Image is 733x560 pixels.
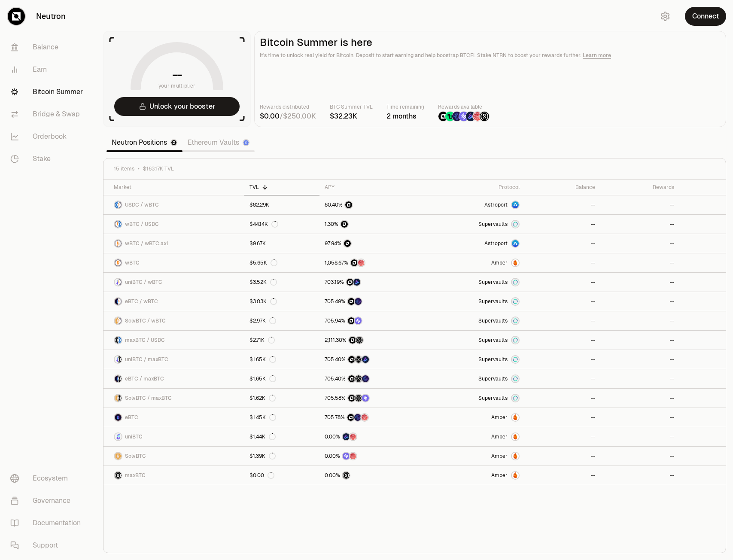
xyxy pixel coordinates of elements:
a: NTRNStructured PointsBedrock Diamonds [319,350,426,369]
div: Balance [530,184,596,191]
a: Bitcoin Summer [3,81,93,103]
a: SolvBTC LogowBTC LogoSolvBTC / wBTC [103,311,244,330]
a: -- [525,331,601,350]
a: AmberAmber [426,427,524,446]
img: uniBTC Logo [115,433,122,440]
a: NTRNMars Fragments [319,253,426,272]
div: $5.65K [249,259,277,266]
span: your multiplier [158,82,196,90]
img: uniBTC Logo [115,356,118,363]
img: Mars Fragments [350,433,356,440]
a: Orderbook [3,125,93,148]
span: maxBTC / USDC [125,337,165,344]
h1: -- [172,68,182,82]
img: SolvBTC Logo [115,317,118,324]
button: NTRN [325,201,421,209]
img: Mars Fragments [361,414,368,421]
a: $3.52K [244,273,319,292]
img: wBTC Logo [119,317,122,324]
button: NTRN [325,239,421,248]
img: eBTC Logo [115,375,118,382]
button: NTRNEtherFi PointsMars Fragments [325,413,421,422]
div: / [260,111,316,122]
img: USDC Logo [119,337,122,344]
p: Rewards available [438,103,490,111]
div: $1.44K [249,433,276,440]
a: SolvBTC LogomaxBTC LogoSolvBTC / maxBTC [103,389,244,408]
span: uniBTC [125,433,143,440]
div: TVL [249,184,314,191]
p: Rewards distributed [260,103,316,111]
img: Amber [512,472,519,479]
img: maxBTC Logo [119,356,122,363]
img: Supervaults [512,317,519,324]
button: NTRNEtherFi Points [325,297,421,306]
span: Supervaults [478,221,508,228]
a: Learn more [583,52,611,59]
a: Structured Points [319,466,426,485]
img: Structured Points [356,337,363,344]
img: wBTC Logo [119,279,122,286]
img: Structured Points [355,375,362,382]
a: $3.03K [244,292,319,311]
img: uniBTC Logo [115,279,118,286]
img: Structured Points [480,112,489,121]
a: $0.00 [244,466,319,485]
img: Solv Points [362,395,369,402]
img: wBTC Logo [115,259,122,266]
a: -- [600,466,679,485]
p: It's time to unlock real yield for Bitcoin. Deposit to start earning and help boostrap BTCFi. Sta... [260,51,721,60]
div: $82.29K [249,201,269,208]
a: $1.44K [244,427,319,446]
a: Balance [3,36,93,58]
a: eBTC LogomaxBTC LogoeBTC / maxBTC [103,369,244,388]
span: Supervaults [478,298,508,305]
span: uniBTC / wBTC [125,279,162,286]
img: NTRN [348,356,355,363]
a: -- [525,195,601,214]
span: Supervaults [478,317,508,324]
div: $1.65K [249,356,276,363]
a: SupervaultsSupervaults [426,215,524,234]
img: Supervaults [512,356,519,363]
button: NTRNSolv Points [325,317,421,325]
span: USDC / wBTC [125,201,159,208]
img: NTRN [351,259,358,266]
span: 15 items [114,165,134,172]
a: -- [525,273,601,292]
img: EtherFi Points [354,414,361,421]
a: $1.62K [244,389,319,408]
span: Astroport [484,240,508,247]
img: Amber [512,453,519,460]
div: $0.00 [249,472,274,479]
a: $1.65K [244,369,319,388]
a: NTRN [319,234,426,253]
div: $1.39K [249,453,276,460]
img: Bedrock Diamonds [362,356,369,363]
a: -- [600,350,679,369]
div: APY [325,184,421,191]
a: NTRNStructured Points [319,331,426,350]
a: NTRNSolv Points [319,311,426,330]
img: Structured Points [355,395,362,402]
img: Supervaults [512,221,519,228]
img: Supervaults [512,395,519,402]
a: NTRNBedrock Diamonds [319,273,426,292]
a: Earn [3,58,93,81]
a: uniBTC LogomaxBTC LogouniBTC / maxBTC [103,350,244,369]
div: Market [114,184,239,191]
img: Supervaults [512,298,519,305]
button: Structured Points [325,471,421,480]
a: Support [3,534,93,557]
div: $1.45K [249,414,276,421]
a: SupervaultsSupervaults [426,331,524,350]
button: Solv PointsMars Fragments [325,452,421,460]
a: -- [525,215,601,234]
img: Amber [512,414,519,421]
a: -- [525,253,601,272]
a: $1.45K [244,408,319,427]
img: EtherFi Points [362,375,369,382]
span: Supervaults [478,337,508,344]
span: SolvBTC [125,453,146,460]
span: Amber [491,414,508,421]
